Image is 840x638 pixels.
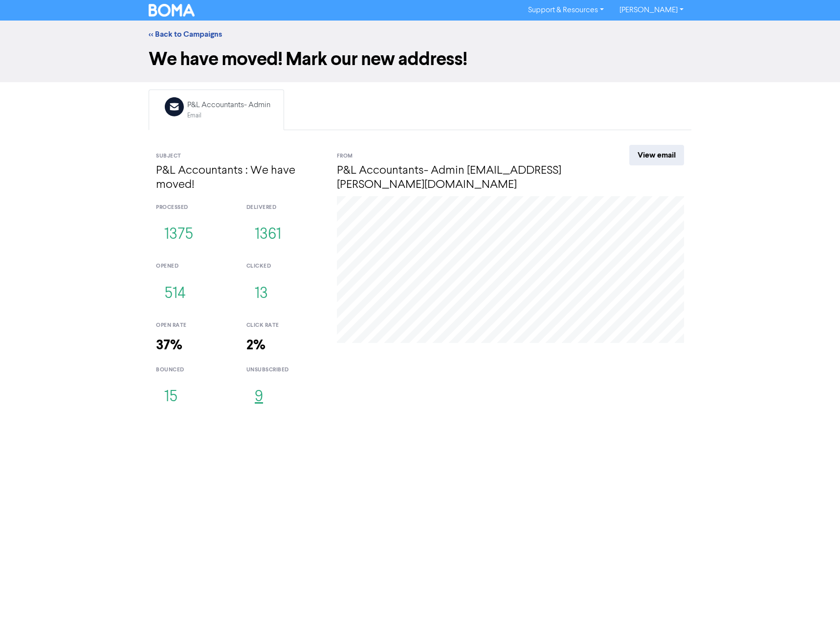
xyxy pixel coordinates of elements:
div: Subject [156,152,322,160]
button: 15 [156,381,186,413]
button: 1361 [246,219,289,251]
div: delivered [246,204,322,212]
iframe: Chat Widget [791,591,840,638]
div: open rate [156,321,232,330]
div: From [337,152,594,160]
h4: P&L Accountants- Admin [EMAIL_ADDRESS][PERSON_NAME][DOMAIN_NAME] [337,164,594,192]
div: clicked [246,262,322,271]
div: bounced [156,366,232,374]
div: P&L Accountants- Admin [187,99,270,111]
strong: 37% [156,337,182,354]
button: 1375 [156,219,201,251]
a: [PERSON_NAME] [612,2,691,18]
button: 9 [246,381,271,413]
div: opened [156,262,232,271]
img: BOMA Logo [149,4,195,17]
div: Email [187,111,270,120]
a: Support & Resources [520,2,612,18]
h4: P&L Accountants : We have moved! [156,164,322,192]
a: << Back to Campaigns [149,29,222,39]
button: 13 [246,278,276,310]
div: click rate [246,321,322,330]
div: unsubscribed [246,366,322,374]
strong: 2% [246,337,265,354]
button: 514 [156,278,194,310]
a: View email [629,145,684,165]
h1: We have moved! Mark our new address! [149,48,691,70]
div: processed [156,204,232,212]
